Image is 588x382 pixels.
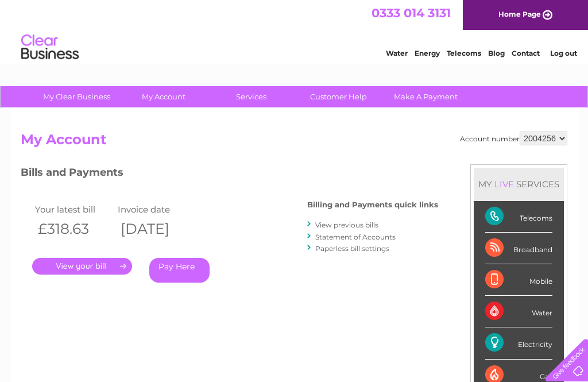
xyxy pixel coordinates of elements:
[415,49,440,57] a: Energy
[117,86,211,107] a: My Account
[485,201,552,233] div: Telecoms
[485,233,552,264] div: Broadband
[21,30,79,65] img: logo.png
[21,132,567,153] h2: My Account
[550,49,577,57] a: Log out
[488,49,505,57] a: Blog
[32,217,115,241] th: £318.63
[291,86,386,107] a: Customer Help
[204,86,299,107] a: Services
[492,179,516,190] div: LIVE
[315,233,396,241] a: Statement of Accounts
[386,49,408,57] a: Water
[24,6,566,56] div: Clear Business is a trading name of Verastar Limited (registered in [GEOGRAPHIC_DATA] No. 3667643...
[21,164,438,184] h3: Bills and Payments
[32,202,115,217] td: Your latest bill
[485,327,552,359] div: Electricity
[115,217,198,241] th: [DATE]
[307,200,438,209] h4: Billing and Payments quick links
[512,49,540,57] a: Contact
[447,49,481,57] a: Telecoms
[485,264,552,296] div: Mobile
[315,221,378,229] a: View previous bills
[474,168,564,200] div: MY SERVICES
[378,86,473,107] a: Make A Payment
[32,258,132,275] a: .
[372,6,451,20] a: 0333 014 3131
[485,296,552,327] div: Water
[460,132,567,145] div: Account number
[149,258,210,283] a: Pay Here
[29,86,124,107] a: My Clear Business
[115,202,198,217] td: Invoice date
[315,244,389,253] a: Paperless bill settings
